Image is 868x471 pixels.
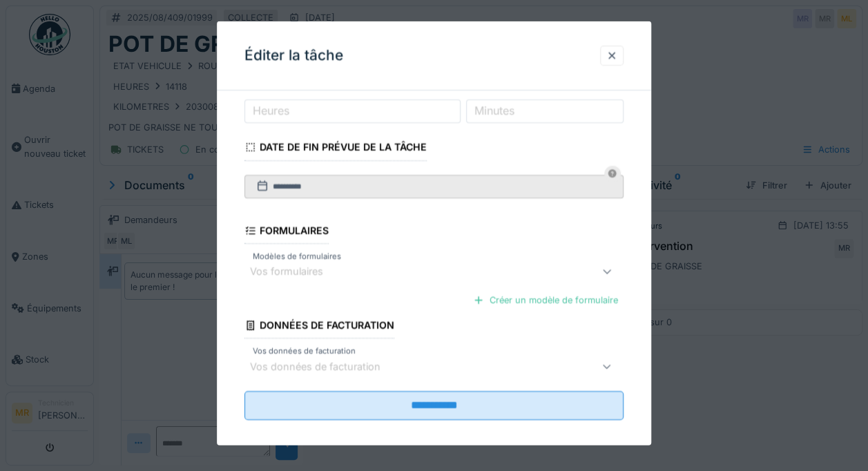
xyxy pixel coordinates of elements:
[250,358,400,374] div: Vos données de facturation
[250,345,358,357] label: Vos données de facturation
[467,291,624,309] div: Créer un modèle de formulaire
[244,137,427,160] div: Date de fin prévue de la tâche
[250,251,344,262] label: Modèles de formulaires
[472,102,517,119] label: Minutes
[250,102,292,119] label: Heures
[244,315,394,338] div: Données de facturation
[250,264,343,279] div: Vos formulaires
[244,47,343,64] h3: Éditer la tâche
[244,220,329,244] div: Formulaires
